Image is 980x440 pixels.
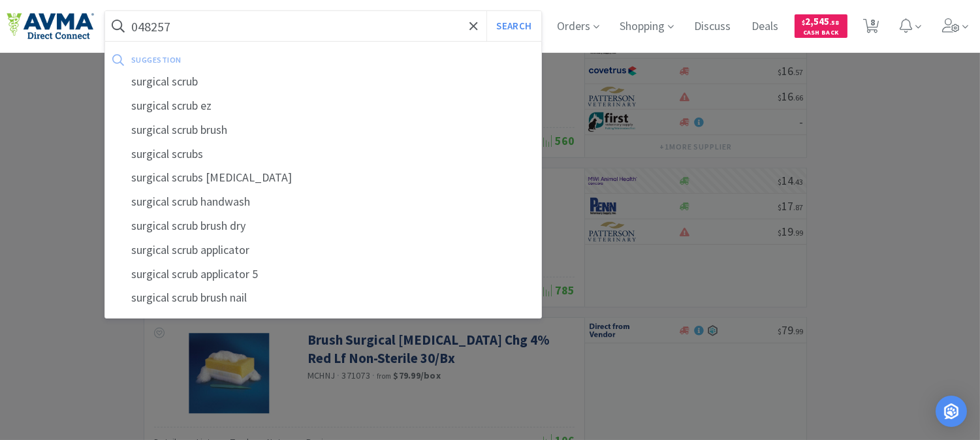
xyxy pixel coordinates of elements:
[105,262,541,287] div: surgical scrub applicator 5
[105,118,541,142] div: surgical scrub brush
[747,21,784,33] a: Deals
[131,50,357,70] div: suggestion
[105,11,541,41] input: Search by item, sku, manufacturer, ingredient, size...
[689,21,736,33] a: Discuss
[802,18,806,27] span: $
[795,8,847,44] a: $2,545.58Cash Back
[802,15,840,27] span: 2,545
[830,18,840,27] span: . 58
[105,142,541,166] div: surgical scrubs
[858,22,885,34] a: 8
[105,166,541,190] div: surgical scrubs [MEDICAL_DATA]
[802,29,840,38] span: Cash Back
[486,11,541,41] button: Search
[7,12,94,40] img: e4e33dab9f054f5782a47901c742baa9_102.png
[105,94,541,118] div: surgical scrub ez
[105,70,541,94] div: surgical scrub
[105,190,541,214] div: surgical scrub handwash
[105,286,541,310] div: surgical scrub brush nail
[105,238,541,262] div: surgical scrub applicator
[936,396,967,427] div: Open Intercom Messenger
[105,214,541,238] div: surgical scrub brush dry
